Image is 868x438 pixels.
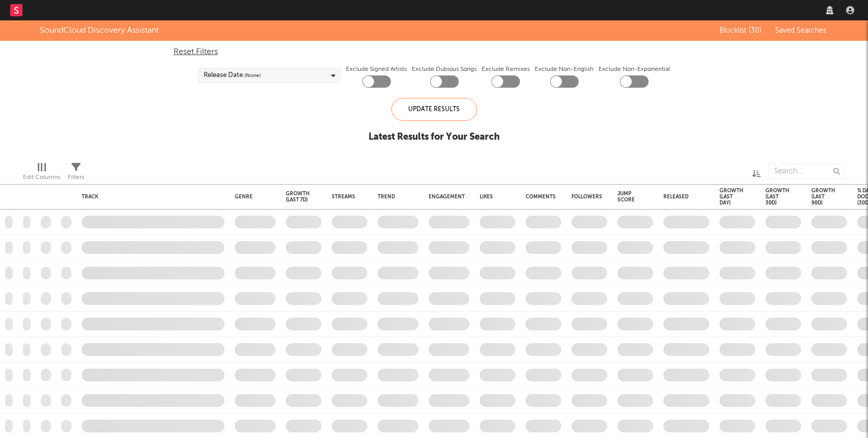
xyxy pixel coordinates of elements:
[368,131,500,143] div: Latest Results for Your Search
[526,194,556,200] div: Comments
[480,194,500,200] div: Likes
[720,27,761,34] span: Blocklist
[40,24,159,37] div: SoundCloud Discovery Assistant
[617,191,638,203] div: Jump Score
[768,164,845,179] input: Search...
[378,194,413,200] div: Trend
[332,194,355,200] div: Streams
[775,27,828,34] span: Saved Searches
[23,159,60,188] div: Edit Columns
[68,159,84,188] div: Filters
[23,171,60,184] div: Edit Columns
[572,194,602,200] div: Followers
[749,27,761,34] span: ( 30 )
[811,188,835,206] div: Growth (last 90d)
[173,46,695,58] div: Reset Filters
[68,171,84,184] div: Filters
[286,191,310,203] div: Growth (last 7d)
[204,69,261,82] div: Release Date
[720,188,743,206] div: Growth (last day)
[535,63,593,75] label: Exclude Non-English
[663,194,694,200] div: Released
[772,27,828,35] button: Saved Searches
[599,63,670,75] label: Exclude Non-Exponential
[482,63,530,75] label: Exclude Remixes
[391,98,477,121] div: Update Results
[429,194,465,200] div: Engagement
[82,194,219,200] div: Track
[235,194,260,200] div: Genre
[346,63,407,75] label: Exclude Signed Artists
[765,188,789,206] div: Growth (last 30d)
[244,69,261,82] span: (None)
[412,63,477,75] label: Exclude Dubious Songs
